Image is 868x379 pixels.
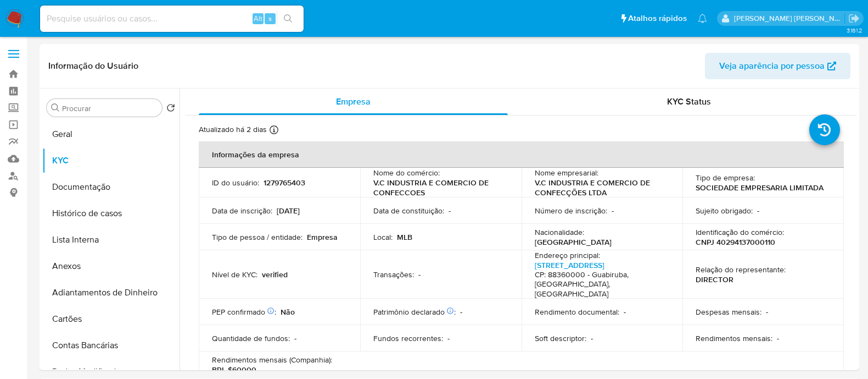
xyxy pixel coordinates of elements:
span: Atalhos rápidos [628,13,687,24]
th: Informações da empresa [199,141,844,168]
button: Anexos [42,253,180,279]
button: Histórico de casos [42,200,180,227]
span: Veja aparência por pessoa [719,53,825,79]
p: - [766,307,768,317]
p: Empresa [307,232,338,242]
p: verified [262,270,288,279]
p: Despesas mensais : [696,307,761,317]
a: [STREET_ADDRESS] [535,260,604,271]
p: - [757,206,759,216]
p: - [447,333,450,343]
p: Transações : [373,270,414,279]
button: Adiantamentos de Dinheiro [42,279,180,306]
p: Tipo de empresa : [696,173,755,183]
button: Contas Bancárias [42,332,180,359]
p: Patrimônio declarado : [373,307,456,317]
button: Veja aparência por pessoa [705,53,850,79]
p: MLB [397,232,412,242]
p: Nacionalidade : [535,227,584,237]
p: Soft descriptor : [535,333,586,343]
h1: Informação do Usuário [48,61,138,72]
p: Rendimentos mensais (Companhia) : [212,355,332,365]
button: search-icon [277,11,299,26]
button: Procurar [51,103,60,112]
p: Número de inscrição : [535,206,607,216]
button: Cartões [42,306,180,332]
p: Sujeito obrigado : [696,206,753,216]
p: - [624,307,626,317]
p: - [591,333,593,343]
p: - [460,307,462,317]
p: Local : [373,232,393,242]
a: Sair [848,13,860,24]
p: - [612,206,614,216]
p: - [777,333,779,343]
p: Não [281,307,295,317]
p: PEP confirmado : [212,307,276,317]
p: 1279765403 [264,178,305,188]
p: Endereço principal : [535,250,600,260]
p: V.C INDUSTRIA E COMERCIO DE CONFECÇÕES LTDA [535,178,665,197]
span: Alt [254,13,262,24]
p: SOCIEDADE EMPRESARIA LIMITADA [696,183,824,193]
p: - [294,333,296,343]
p: Relação do representante : [696,265,786,274]
p: Tipo de pessoa / entidade : [212,232,303,242]
span: KYC Status [667,95,711,108]
p: CNPJ 40294137000110 [696,237,775,247]
p: Rendimentos mensais : [696,333,772,343]
button: Lista Interna [42,227,180,253]
input: Procurar [62,103,158,113]
p: Quantidade de fundos : [212,333,290,343]
button: Geral [42,121,180,147]
h4: CP: 88360000 - Guabiruba, [GEOGRAPHIC_DATA], [GEOGRAPHIC_DATA] [535,270,665,299]
p: anna.almeida@mercadopago.com.br [734,13,845,24]
p: Identificação do comércio : [696,227,784,237]
p: - [449,206,451,216]
p: - [418,270,421,279]
p: ID do usuário : [212,178,259,188]
p: Nome do comércio : [373,168,440,178]
p: Fundos recorrentes : [373,333,443,343]
p: Nome empresarial : [535,168,598,178]
button: Documentação [42,174,180,200]
p: BRL $60000 [212,365,256,375]
p: Data de inscrição : [212,206,272,216]
p: DIRECTOR [696,274,733,284]
p: Data de constituição : [373,206,444,216]
p: [GEOGRAPHIC_DATA] [535,237,612,247]
a: Notificações [698,14,707,23]
p: Rendimento documental : [535,307,619,317]
p: Atualizado há 2 dias [199,124,267,135]
button: KYC [42,147,180,174]
span: s [268,13,272,24]
button: Retornar ao pedido padrão [166,103,175,116]
span: Empresa [336,95,371,108]
p: [DATE] [277,206,300,216]
p: V.C INDUSTRIA E COMERCIO DE CONFECCOES [373,178,504,197]
p: Nível de KYC : [212,270,257,279]
input: Pesquise usuários ou casos... [40,12,304,26]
